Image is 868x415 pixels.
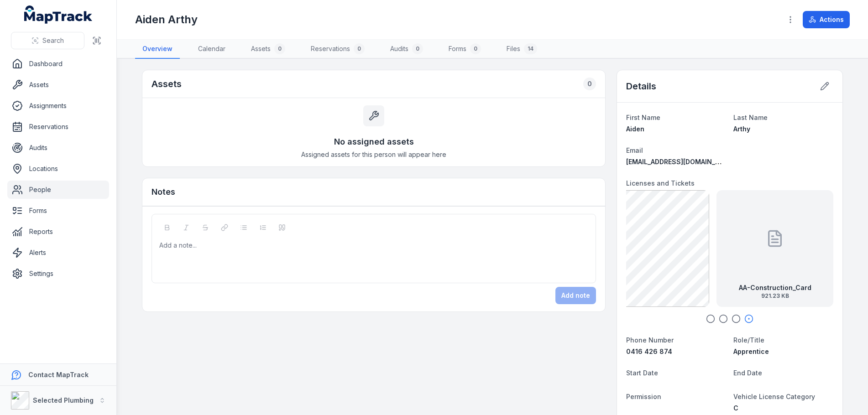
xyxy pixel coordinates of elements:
[441,40,488,59] a: Forms0
[152,186,175,198] h3: Notes
[626,114,660,121] span: First Name
[626,179,695,187] span: Licenses and Tickets
[499,40,544,59] a: Files14
[244,40,293,59] a: Assets0
[470,43,481,54] div: 0
[733,125,750,133] span: Arthy
[733,404,738,412] span: C
[583,78,596,90] div: 0
[412,43,423,54] div: 0
[28,371,89,379] strong: Contact MapTrack
[11,32,84,49] button: Search
[42,36,64,45] span: Search
[152,78,182,90] h2: Assets
[274,43,285,54] div: 0
[7,118,109,136] a: Reservations
[7,244,109,262] a: Alerts
[33,396,94,404] strong: Selected Plumbing
[7,55,109,73] a: Dashboard
[7,160,109,178] a: Locations
[626,369,658,377] span: Start Date
[191,40,233,59] a: Calendar
[524,43,537,54] div: 14
[135,12,198,27] h1: Aiden Arthy
[135,40,180,59] a: Overview
[803,11,850,28] button: Actions
[7,265,109,283] a: Settings
[301,150,446,159] span: Assigned assets for this person will appear here
[7,97,109,115] a: Assignments
[733,114,768,121] span: Last Name
[7,76,109,94] a: Assets
[626,393,661,400] span: Permission
[626,125,644,133] span: Aiden
[626,336,674,344] span: Phone Number
[733,393,815,400] span: Vehicle License Category
[303,40,372,59] a: Reservations0
[354,43,365,54] div: 0
[626,80,656,93] h2: Details
[626,158,736,166] span: [EMAIL_ADDRESS][DOMAIN_NAME]
[7,202,109,220] a: Forms
[733,336,764,344] span: Role/Title
[334,135,414,148] h3: No assigned assets
[739,283,811,292] strong: AA-Construction_Card
[7,223,109,241] a: Reports
[733,369,762,377] span: End Date
[626,146,643,154] span: Email
[383,40,430,59] a: Audits0
[7,181,109,199] a: People
[739,292,811,300] span: 921.23 KB
[733,348,769,355] span: Apprentice
[24,5,93,24] a: MapTrack
[626,348,672,355] span: 0416 426 874
[7,139,109,157] a: Audits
